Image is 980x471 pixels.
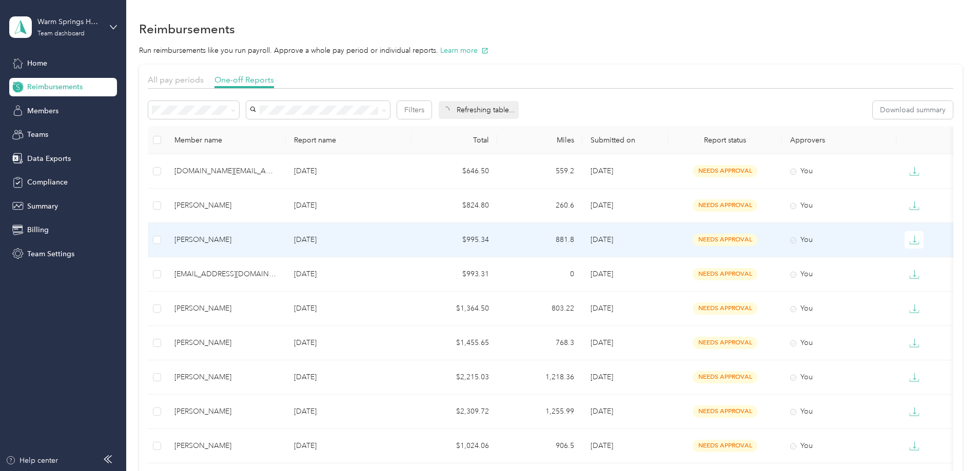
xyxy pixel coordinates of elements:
[37,31,85,37] div: Team dashboard
[411,395,497,429] td: $2,309.72
[790,269,888,280] div: You
[497,223,583,257] td: 881.8
[174,406,278,417] div: [PERSON_NAME]
[497,429,583,463] td: 906.5
[439,101,519,119] div: Refreshing table...
[148,75,204,85] span: All pay periods
[790,166,888,177] div: You
[294,406,403,417] p: [DATE]
[497,326,583,360] td: 768.3
[693,371,757,383] span: needs approval
[591,407,613,416] span: [DATE]
[497,292,583,326] td: 803.22
[411,257,497,292] td: $993.31
[790,200,888,211] div: You
[174,234,278,245] div: [PERSON_NAME]
[166,126,286,154] th: Member name
[790,406,888,417] div: You
[591,270,613,278] span: [DATE]
[411,292,497,326] td: $1,364.50
[591,201,613,210] span: [DATE]
[27,201,58,212] span: Summary
[411,429,497,463] td: $1,024.06
[693,302,757,314] span: needs approval
[139,45,963,56] p: Run reimbursements like you run payroll. Approve a whole pay period or individual reports.
[174,269,278,280] div: [EMAIL_ADDRESS][DOMAIN_NAME]
[27,58,47,69] span: Home
[294,269,403,280] p: [DATE]
[214,75,274,85] span: One-off Reports
[294,372,403,383] p: [DATE]
[294,337,403,349] p: [DATE]
[693,234,757,245] span: needs approval
[27,81,83,92] span: Reimbursements
[693,440,757,452] span: needs approval
[27,106,58,116] span: Members
[27,129,48,140] span: Teams
[174,136,278,145] div: Member name
[411,360,497,395] td: $2,215.03
[790,234,888,245] div: You
[294,234,403,245] p: [DATE]
[27,224,49,235] span: Billing
[411,223,497,257] td: $995.34
[693,165,757,177] span: needs approval
[440,45,488,56] button: Learn more
[174,372,278,383] div: [PERSON_NAME]
[294,200,403,211] p: [DATE]
[782,126,896,154] th: Approvers
[27,249,74,259] span: Team Settings
[790,337,888,349] div: You
[591,167,613,175] span: [DATE]
[693,199,757,211] span: needs approval
[505,136,575,145] div: Miles
[497,257,583,292] td: 0
[591,235,613,244] span: [DATE]
[294,440,403,452] p: [DATE]
[497,360,583,395] td: 1,218.36
[27,177,68,188] span: Compliance
[693,405,757,417] span: needs approval
[294,303,403,314] p: [DATE]
[6,455,58,466] button: Help center
[497,395,583,429] td: 1,255.99
[591,441,613,450] span: [DATE]
[591,373,613,381] span: [DATE]
[286,126,411,154] th: Report name
[411,189,497,223] td: $824.80
[174,303,278,314] div: [PERSON_NAME]
[420,136,489,145] div: Total
[174,166,278,177] div: [DOMAIN_NAME][EMAIL_ADDRESS][DOMAIN_NAME]
[27,153,71,164] span: Data Exports
[397,101,432,119] button: Filters
[37,16,102,27] div: Warm Springs Home Health Inc
[582,126,668,154] th: Submitted on
[411,326,497,360] td: $1,455.65
[174,337,278,349] div: [PERSON_NAME]
[693,337,757,349] span: needs approval
[790,303,888,314] div: You
[591,338,613,347] span: [DATE]
[873,101,953,119] button: Download summary
[411,154,497,189] td: $646.50
[139,24,235,34] h1: Reimbursements
[497,154,583,189] td: 559.2
[174,200,278,211] div: [PERSON_NAME]
[790,440,888,452] div: You
[790,372,888,383] div: You
[497,189,583,223] td: 260.6
[676,136,774,145] span: Report status
[923,414,980,471] iframe: Everlance-gr Chat Button Frame
[174,440,278,452] div: [PERSON_NAME]
[591,304,613,313] span: [DATE]
[693,268,757,280] span: needs approval
[294,166,403,177] p: [DATE]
